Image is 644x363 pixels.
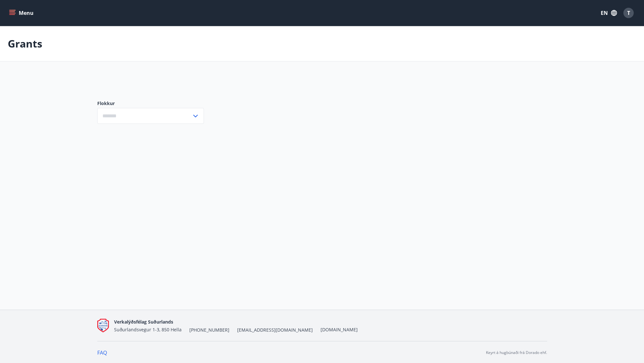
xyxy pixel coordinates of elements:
[189,327,229,333] span: [PHONE_NUMBER]
[621,5,636,21] button: T
[97,319,109,333] img: Q9do5ZaFAFhn9lajViqaa6OIrJ2A2A46lF7VsacK.png
[321,326,358,333] a: [DOMAIN_NAME]
[8,37,42,51] p: Grants
[237,327,313,333] span: [EMAIL_ADDRESS][DOMAIN_NAME]
[486,350,547,356] p: Keyrt á hugbúnaði frá Dorado ehf.
[627,9,630,16] span: T
[8,7,36,19] button: menu
[114,326,182,333] span: Suðurlandsvegur 1-3, 850 Hella
[114,319,173,325] span: Verkalýðsfélag Suðurlands
[97,349,107,356] a: FAQ
[97,100,204,107] label: Flokkur
[598,7,619,19] button: EN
